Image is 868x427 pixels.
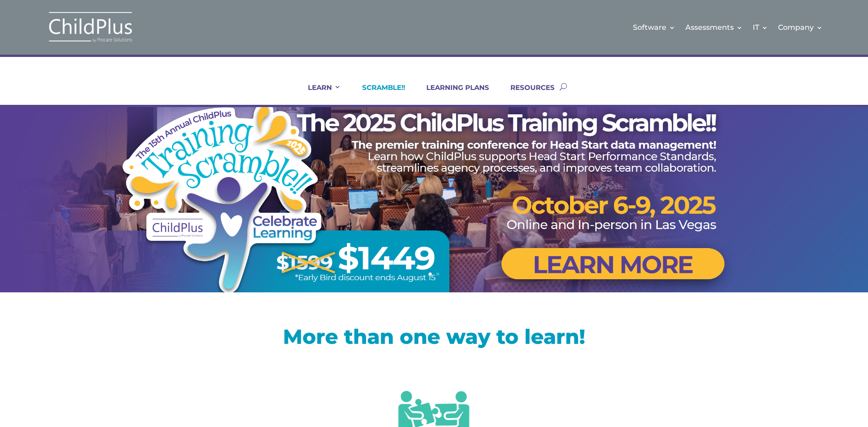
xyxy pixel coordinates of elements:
a: IT [753,9,768,46]
a: LEARNING PLANS [415,83,489,105]
a: 2 [436,272,439,276]
h1: More than one way to learn! [145,326,723,351]
a: 1 [429,272,432,276]
a: Assessments [685,9,743,46]
a: LEARN [297,83,341,105]
a: SCRAMBLE!! [351,83,405,105]
a: Company [778,9,823,46]
a: Software [633,9,675,46]
a: RESOURCES [499,83,555,105]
